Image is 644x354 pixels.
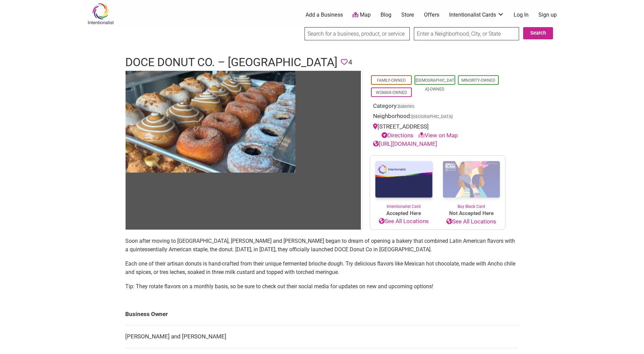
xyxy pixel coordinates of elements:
[523,27,553,39] button: Search
[373,112,502,122] div: Neighborhood:
[125,282,519,291] p: Tip: They rotate flavors on a monthly basis, so be sure to check out their social media for updat...
[125,237,519,254] p: Soon after moving to [GEOGRAPHIC_DATA], [PERSON_NAME] and [PERSON_NAME] began to dream of opening...
[373,122,502,140] div: [STREET_ADDRESS]
[348,57,352,67] span: 4
[352,11,371,19] a: Map
[449,11,504,19] a: Intentionalist Cards
[538,11,557,19] a: Sign up
[85,3,117,25] img: Intentionalist
[438,210,505,217] span: Not Accepted Here
[377,78,406,83] a: Family-Owned
[370,156,438,203] img: Intentionalist Card
[401,11,414,19] a: Store
[398,104,415,109] a: Bakeries
[373,140,437,147] a: [URL][DOMAIN_NAME]
[306,11,343,19] a: Add a Business
[373,102,502,112] div: Category:
[418,132,458,139] a: View on Map
[414,27,519,40] input: Enter a Neighborhood, City, or State
[370,217,438,226] a: See All Locations
[305,27,410,40] input: Search for a business, product, or service
[461,78,495,83] a: Minority-Owned
[370,156,438,210] a: Intentionalist Card
[125,326,519,348] td: [PERSON_NAME] and [PERSON_NAME]
[424,11,439,19] a: Offers
[411,115,453,119] span: [GEOGRAPHIC_DATA]
[125,259,519,277] p: Each one of their artisan donuts is hand-crafted from their unique fermented brioche dough. Try d...
[381,11,391,19] a: Blog
[416,78,454,92] a: [DEMOGRAPHIC_DATA]-Owned
[125,54,337,71] h1: DOCE Donut Co. – [GEOGRAPHIC_DATA]
[382,132,413,139] a: Directions
[126,71,295,173] img: Doce Donut Co.
[438,156,505,204] img: Buy Black Card
[376,90,407,95] a: Woman-Owned
[370,210,438,217] span: Accepted Here
[514,11,529,19] a: Log In
[438,217,505,226] a: See All Locations
[438,156,505,210] a: Buy Black Card
[125,303,519,326] td: Business Owner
